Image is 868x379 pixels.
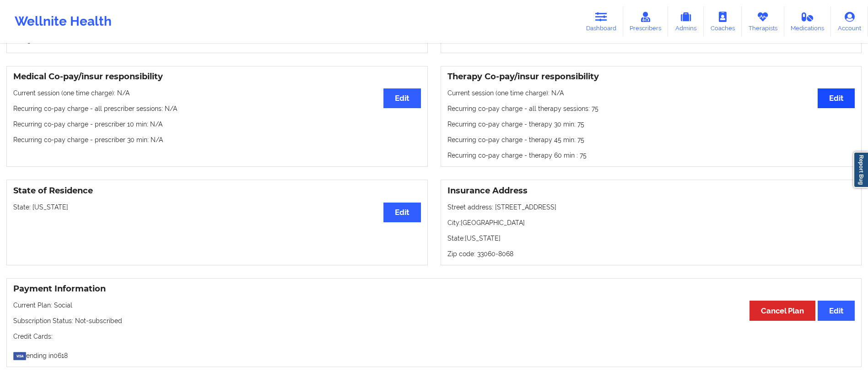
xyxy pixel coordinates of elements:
[13,135,421,144] p: Recurring co-pay charge - prescriber 30 min : N/A
[447,218,855,227] p: City: [GEOGRAPHIC_DATA]
[13,316,855,325] p: Subscription Status: Not-subscribed
[447,88,855,98] p: Current session (one time charge): N/A
[784,6,831,37] a: Medications
[749,301,815,320] button: Cancel Plan
[447,203,855,212] p: Street address: [STREET_ADDRESS]
[13,301,855,310] p: Current Plan: Social
[383,88,421,108] button: Edit
[818,301,855,320] button: Edit
[447,71,855,82] h3: Therapy Co-pay/insur responsibility
[853,152,868,188] a: Report Bug
[447,186,855,196] h3: Insurance Address
[13,186,421,196] h3: State of Residence
[13,88,421,98] p: Current session (one time charge): N/A
[831,6,868,37] a: Account
[447,234,855,243] p: State: [US_STATE]
[447,135,855,144] p: Recurring co-pay charge - therapy 45 min : 75
[704,6,742,37] a: Coaches
[668,6,704,37] a: Admins
[13,120,421,129] p: Recurring co-pay charge - prescriber 10 min : N/A
[383,203,421,222] button: Edit
[742,6,784,37] a: Therapists
[13,332,855,341] p: Credit Cards:
[13,284,855,294] h3: Payment Information
[13,203,421,212] p: State: [US_STATE]
[447,249,855,258] p: Zip code: 33060-8068
[447,120,855,129] p: Recurring co-pay charge - therapy 30 min : 75
[447,104,855,113] p: Recurring co-pay charge - all therapy sessions : 75
[447,151,855,160] p: Recurring co-pay charge - therapy 60 min : 75
[13,347,855,360] p: ending in 0618
[818,88,855,108] button: Edit
[13,104,421,113] p: Recurring co-pay charge - all prescriber sessions : N/A
[623,6,669,37] a: Prescribers
[13,71,421,82] h3: Medical Co-pay/insur responsibility
[579,6,623,37] a: Dashboard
